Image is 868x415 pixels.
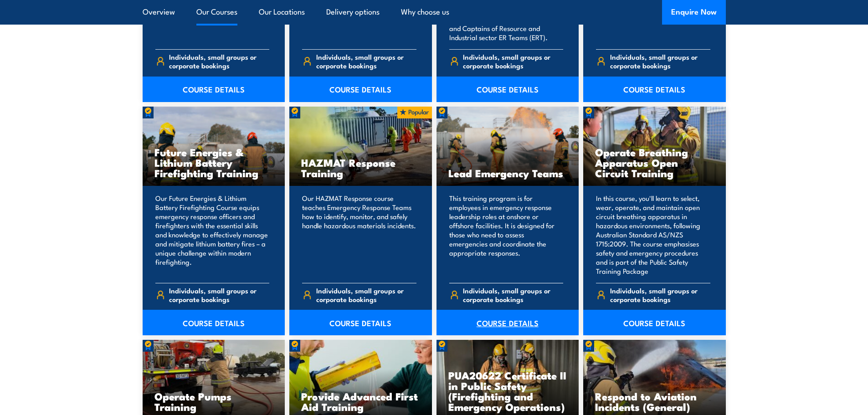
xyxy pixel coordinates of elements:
a: COURSE DETAILS [437,310,579,335]
span: Individuals, small groups or corporate bookings [463,52,563,70]
p: Our HAZMAT Response course teaches Emergency Response Teams how to identify, monitor, and safely ... [302,194,416,276]
h3: Lead Emergency Teams [448,168,567,178]
a: COURSE DETAILS [437,77,579,102]
h3: Respond to Aviation Incidents (General) [595,391,714,412]
h3: Future Energies & Lithium Battery Firefighting Training [154,147,273,178]
h3: Provide Advanced First Aid Training [301,391,420,412]
span: Individuals, small groups or corporate bookings [169,52,269,70]
span: Individuals, small groups or corporate bookings [316,52,416,70]
span: Individuals, small groups or corporate bookings [169,286,269,303]
a: COURSE DETAILS [289,77,432,102]
a: COURSE DETAILS [143,77,285,102]
span: Individuals, small groups or corporate bookings [610,286,710,303]
a: COURSE DETAILS [143,310,285,335]
span: Individuals, small groups or corporate bookings [316,286,416,303]
a: COURSE DETAILS [583,77,726,102]
h3: PUA20622 Certificate II in Public Safety (Firefighting and Emergency Operations) [448,370,567,412]
h3: Operate Pumps Training [154,391,273,412]
a: COURSE DETAILS [289,310,432,335]
h3: Operate Breathing Apparatus Open Circuit Training [595,147,714,178]
p: This training program is for employees in emergency response leadership roles at onshore or offsh... [449,194,564,276]
p: Our Future Energies & Lithium Battery Firefighting Course equips emergency response officers and ... [155,194,270,276]
span: Individuals, small groups or corporate bookings [463,286,563,303]
span: Individuals, small groups or corporate bookings [610,52,710,70]
a: COURSE DETAILS [583,310,726,335]
h3: HAZMAT Response Training [301,157,420,178]
p: In this course, you'll learn to select, wear, operate, and maintain open circuit breathing appara... [596,194,710,276]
